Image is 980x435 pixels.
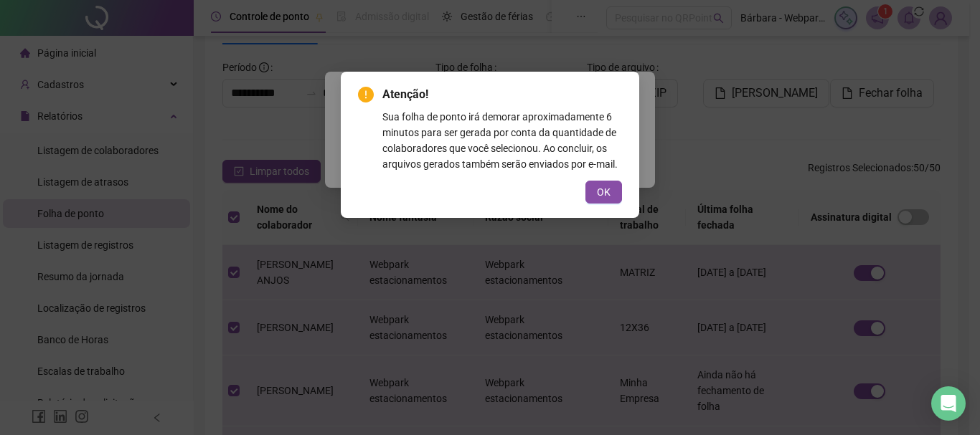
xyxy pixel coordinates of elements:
[585,181,622,204] button: OK
[382,86,622,103] span: Atenção!
[382,109,622,172] div: Sua folha de ponto irá demorar aproximadamente 6 minutos para ser gerada por conta da quantidade ...
[358,87,374,102] span: exclamation-circle
[597,184,611,200] span: OK
[931,386,966,421] div: Open Intercom Messenger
